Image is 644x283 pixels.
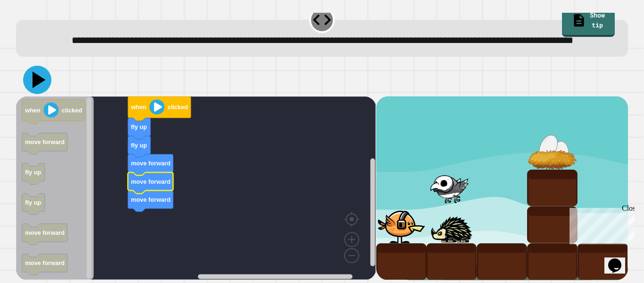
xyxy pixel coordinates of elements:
text: clicked [167,103,188,111]
text: move forward [25,259,65,266]
text: move forward [131,160,171,167]
iframe: chat widget [566,204,635,244]
text: when [25,107,41,114]
text: move forward [131,178,171,185]
text: fly up [131,142,147,149]
text: move forward [25,229,65,236]
text: move forward [25,138,65,146]
text: fly up [131,123,147,130]
text: fly up [25,199,41,206]
text: when [131,103,147,111]
iframe: chat widget [604,245,635,274]
a: Show tip [562,5,615,37]
text: clicked [62,107,82,114]
div: Blockly Workspace [16,96,376,280]
text: move forward [131,196,171,203]
text: fly up [25,169,41,176]
div: Chat with us now!Close [4,4,65,60]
